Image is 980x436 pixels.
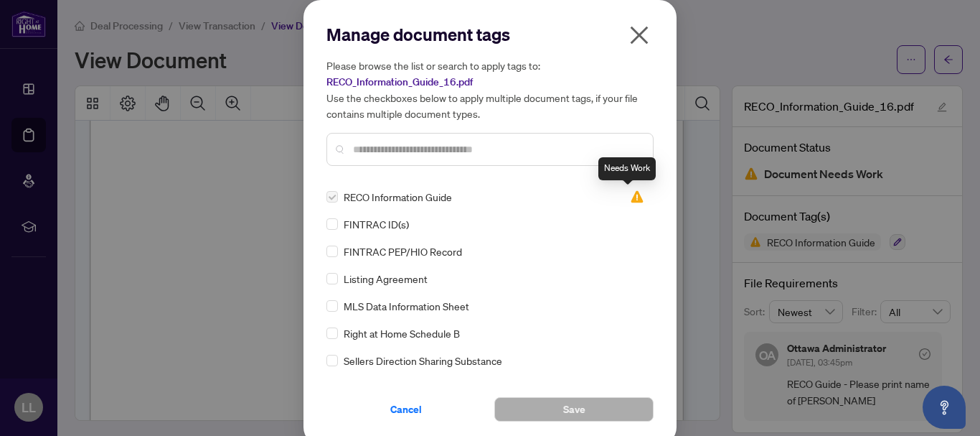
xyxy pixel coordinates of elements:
[494,397,654,422] button: Save
[326,75,473,88] span: RECO_Information_Guide_16.pdf
[344,353,502,368] span: Sellers Direction Sharing Substance
[923,386,966,429] button: Open asap
[326,23,654,46] h2: Manage document tags
[344,216,409,232] span: FINTRAC ID(s)
[344,243,462,259] span: FINTRAC PEP/HIO Record
[390,398,422,421] span: Cancel
[628,24,651,47] span: close
[326,397,486,422] button: Cancel
[344,298,469,314] span: MLS Data Information Sheet
[326,57,654,121] h5: Please browse the list or search to apply tags to: Use the checkboxes below to apply multiple doc...
[630,190,644,204] span: Needs Work
[344,189,452,205] span: RECO Information Guide
[344,325,460,341] span: Right at Home Schedule B
[598,157,656,180] div: Needs Work
[630,190,644,204] img: status
[344,271,428,287] span: Listing Agreement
